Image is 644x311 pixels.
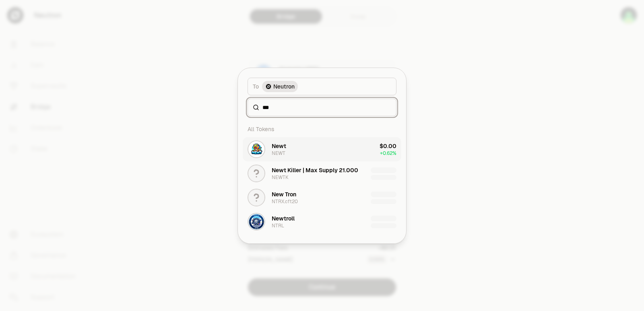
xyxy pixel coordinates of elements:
[272,174,289,181] div: NEWTK
[273,82,295,91] span: Neutron
[380,142,396,150] div: $0.00
[272,222,284,229] div: NTRL
[248,214,264,230] img: NTRL Logo
[253,82,259,91] span: To
[272,198,298,205] div: NTRX.cft20
[272,150,285,157] div: NEWT
[272,190,296,198] div: New Tron
[243,137,401,161] button: NEWT LogoNewtNEWT$0.00+0.62%
[243,161,401,185] button: Newt Killer | Max Supply 21.000NEWTK
[248,78,396,95] button: ToNeutron LogoNeutron
[243,185,401,210] button: New TronNTRX.cft20
[243,121,401,137] div: All Tokens
[243,210,401,234] button: NTRL LogoNewtrollNTRL
[272,142,286,150] div: Newt
[266,84,271,89] img: Neutron Logo
[272,214,295,222] div: Newtroll
[248,141,264,157] img: NEWT Logo
[272,166,358,174] div: Newt Killer | Max Supply 21.000
[380,150,396,157] span: + 0.62%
